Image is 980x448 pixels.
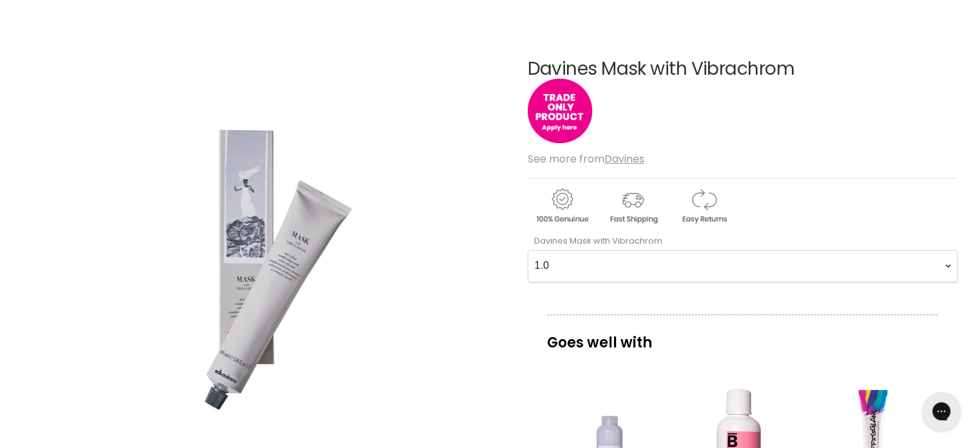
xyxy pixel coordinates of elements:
label: Davines Mask with Vibrachrom [528,235,662,247]
img: returns.gif [669,186,738,226]
iframe: Gorgias live chat messenger [916,387,967,435]
img: shipping.gif [599,186,667,226]
span: See more from [528,151,644,166]
p: Goes well with [547,315,938,357]
img: tradeonly_small.jpg [528,79,592,143]
a: Davines [604,151,644,166]
h1: Davines Mask with Vibrachrom [528,59,957,79]
img: genuine.gif [528,186,596,226]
